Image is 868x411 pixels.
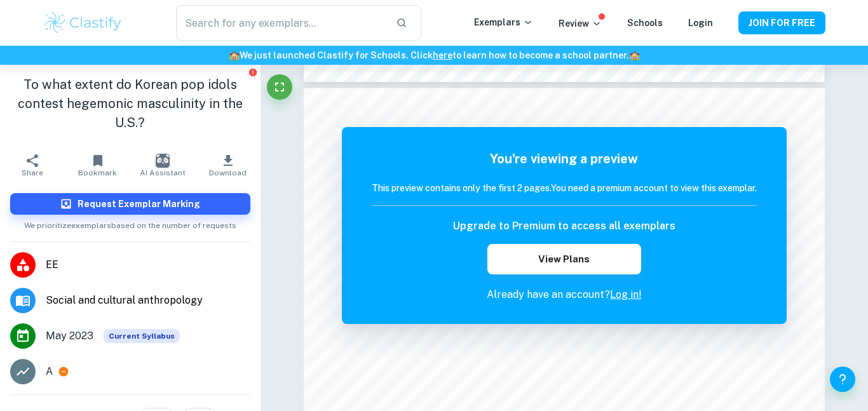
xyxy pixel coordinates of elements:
p: Already have an account? [372,287,757,302]
a: Login [688,18,713,28]
button: Help and Feedback [830,367,855,392]
span: May 2023 [46,328,93,344]
span: We prioritize exemplars based on the number of requests [24,215,236,231]
a: here [433,50,452,60]
button: View Plans [487,244,641,274]
h6: We just launched Clastify for Schools. Click to learn how to become a school partner. [3,48,865,62]
p: Exemplars [474,15,533,29]
span: 🏫 [629,50,640,60]
span: Social and cultural anthropology [46,293,250,308]
h6: Request Exemplar Marking [78,197,200,211]
img: Clastify logo [43,10,123,36]
h6: Upgrade to Premium to access all exemplars [453,219,675,234]
button: JOIN FOR FREE [738,11,825,34]
input: Search for any exemplars... [176,5,386,41]
span: Bookmark [78,168,117,177]
span: Share [22,168,43,177]
button: Report issue [248,67,258,77]
span: Current Syllabus [104,329,180,343]
p: A [46,364,53,379]
h6: This preview contains only the first 2 pages. You need a premium account to view this exemplar. [372,181,757,195]
a: Schools [627,18,663,28]
button: Fullscreen [267,74,292,100]
span: AI Assistant [140,168,186,177]
span: EE [46,257,250,273]
button: Request Exemplar Marking [10,193,250,215]
button: AI Assistant [130,147,195,183]
div: This exemplar is based on the current syllabus. Feel free to refer to it for inspiration/ideas wh... [104,329,180,343]
p: Review [559,17,602,30]
button: Download [195,147,260,183]
button: Bookmark [65,147,130,183]
a: Log in! [610,288,642,300]
h1: To what extent do Korean pop idols contest hegemonic masculinity in the U.S.? [10,75,250,132]
h5: You're viewing a preview [372,149,757,168]
img: AI Assistant [156,154,170,168]
span: 🏫 [229,50,240,60]
span: Download [209,168,247,177]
